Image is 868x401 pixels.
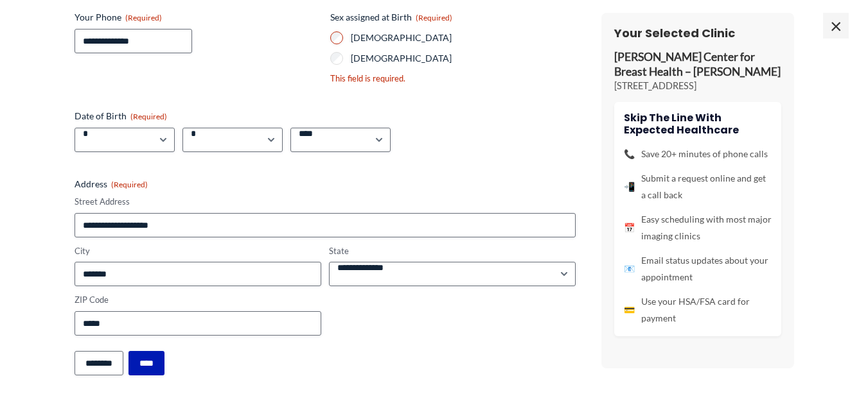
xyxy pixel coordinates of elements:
span: 📧 [624,260,635,277]
li: Submit a request online and get a call back [624,170,772,203]
legend: Date of Birth [75,110,167,123]
span: 📲 [624,178,635,195]
span: 📅 [624,219,635,236]
label: [DEMOGRAPHIC_DATA] [351,31,576,44]
label: State [329,245,576,257]
h4: Skip the line with Expected Healthcare [624,112,772,136]
li: Save 20+ minutes of phone calls [624,146,772,162]
span: (Required) [125,13,162,22]
h3: Your Selected Clinic [614,26,781,40]
span: 📞 [624,146,635,162]
label: ZIP Code [75,294,321,306]
p: [STREET_ADDRESS] [614,80,781,92]
p: [PERSON_NAME] Center for Breast Health – [PERSON_NAME] [614,50,781,80]
label: City [75,245,321,257]
li: Email status updates about your appointment [624,252,772,286]
span: (Required) [111,180,148,189]
label: Street Address [75,196,576,208]
span: 💳 [624,302,635,318]
legend: Sex assigned at Birth [330,11,452,24]
span: × [823,13,849,38]
li: Easy scheduling with most major imaging clinics [624,211,772,244]
label: Your Phone [75,11,320,24]
div: This field is required. [330,73,576,85]
legend: Address [75,178,148,191]
span: (Required) [130,112,167,121]
span: (Required) [416,13,452,22]
label: [DEMOGRAPHIC_DATA] [351,52,576,65]
li: Use your HSA/FSA card for payment [624,293,772,327]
